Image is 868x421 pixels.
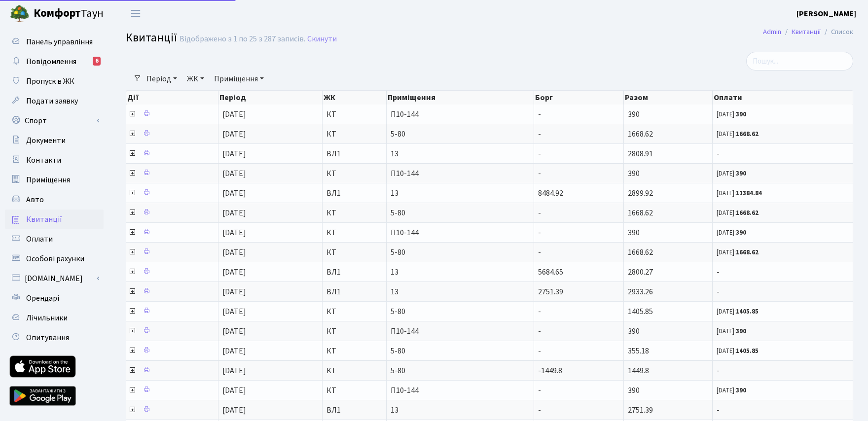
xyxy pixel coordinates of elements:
[387,91,534,105] th: Приміщення
[538,306,541,317] span: -
[222,326,246,337] span: [DATE]
[538,267,563,278] span: 5684.65
[326,150,382,158] span: ВЛ1
[5,249,104,269] a: Особові рахунки
[538,168,541,179] span: -
[713,91,853,105] th: Оплати
[26,36,93,47] span: Панель управління
[5,288,104,308] a: Орендарі
[736,307,759,316] b: 1405.85
[326,406,382,414] span: ВЛ1
[748,22,868,42] nav: breadcrumb
[628,385,640,396] span: 390
[5,150,104,170] a: Контакти
[326,268,382,276] span: ВЛ1
[222,247,246,258] span: [DATE]
[628,326,640,337] span: 390
[26,155,61,166] span: Контакти
[26,234,53,245] span: Оплати
[5,190,104,210] a: Авто
[326,110,382,118] span: КТ
[26,214,62,225] span: Квитанції
[326,170,382,177] span: КТ
[391,406,530,414] span: 13
[26,175,70,185] span: Приміщення
[717,169,746,178] small: [DATE]:
[326,288,382,296] span: ВЛ1
[26,313,68,323] span: Лічильники
[628,227,640,238] span: 390
[326,229,382,237] span: КТ
[143,70,181,87] a: Період
[5,308,104,328] a: Лічильники
[222,188,246,199] span: [DATE]
[717,367,849,375] span: -
[538,247,541,258] span: -
[5,328,104,348] a: Опитування
[26,194,44,205] span: Авто
[183,70,208,87] a: ЖК
[5,91,104,111] a: Подати заявку
[717,386,746,395] small: [DATE]:
[391,170,530,177] span: П10-144
[736,110,746,119] b: 390
[126,91,218,105] th: Дії
[717,288,849,296] span: -
[717,130,759,139] small: [DATE]:
[123,5,148,22] button: Переключити навігацію
[326,367,382,375] span: КТ
[538,188,563,199] span: 8484.92
[326,386,382,394] span: КТ
[736,327,746,336] b: 390
[538,286,563,297] span: 2751.39
[538,129,541,140] span: -
[538,148,541,159] span: -
[538,346,541,356] span: -
[736,130,759,139] b: 1668.62
[538,326,541,337] span: -
[821,27,853,37] li: Список
[26,56,76,67] span: Повідомлення
[628,267,653,278] span: 2800.27
[5,52,104,71] a: Повідомлення6
[222,306,246,317] span: [DATE]
[628,208,653,218] span: 1668.62
[717,406,849,414] span: -
[126,29,177,46] span: Квитанції
[736,386,746,395] b: 390
[222,109,246,120] span: [DATE]
[391,130,530,138] span: 5-80
[717,150,849,158] span: -
[222,168,246,179] span: [DATE]
[736,228,746,237] b: 390
[538,227,541,238] span: -
[628,346,649,356] span: 355.18
[736,347,759,355] b: 1405.85
[26,293,59,304] span: Орендарі
[26,76,74,87] span: Пропуск в ЖК
[5,229,104,249] a: Оплати
[736,189,762,198] b: 11384.84
[391,209,530,217] span: 5-80
[538,109,541,120] span: -
[717,110,746,119] small: [DATE]:
[222,208,246,218] span: [DATE]
[34,5,81,21] b: Комфорт
[5,170,104,190] a: Приміщення
[26,96,78,106] span: Подати заявку
[222,129,246,140] span: [DATE]
[391,308,530,316] span: 5-80
[391,229,530,237] span: П10-144
[26,253,84,264] span: Особові рахунки
[628,129,653,140] span: 1668.62
[628,405,653,416] span: 2751.39
[391,189,530,197] span: 13
[5,71,104,91] a: Пропуск в ЖК
[218,91,323,105] th: Період
[391,367,530,375] span: 5-80
[326,308,382,316] span: КТ
[222,148,246,159] span: [DATE]
[222,346,246,356] span: [DATE]
[736,248,759,257] b: 1668.62
[736,169,746,178] b: 390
